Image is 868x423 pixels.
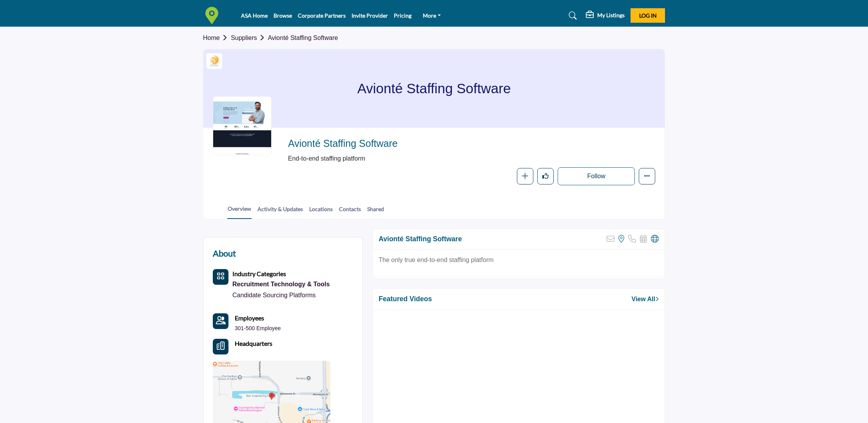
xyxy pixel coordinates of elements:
b: Employees [235,314,264,322]
button: Like [537,168,554,184]
a: Employees [235,313,264,323]
button: Log In [631,8,665,23]
a: ASA Home [241,12,268,19]
h2: Avionté Staffing Software [379,235,462,243]
span: End-to-end staffing platform [288,154,539,163]
button: Headquarter icon [213,339,228,354]
a: More [417,10,446,21]
button: Follow [558,167,635,185]
a: Activity & Updates [257,205,303,219]
a: Browse [274,12,292,19]
a: Suppliers [231,34,268,41]
a: Invite Provider [352,12,388,19]
a: Corporate Partners [298,12,346,19]
h1: Avionté Staffing Software [357,49,511,128]
span: Log In [639,12,657,19]
a: Recruitment Technology & Tools [232,279,330,290]
a: Locations [309,205,333,219]
div: Software platforms and digital tools to streamline recruitment and hiring processes. [232,279,330,290]
p: The only true end-to-end staffing platform [379,255,659,265]
a: Home [203,34,231,41]
a: 301-500 Employee [235,325,281,333]
h2: Featured Videos [379,295,432,303]
a: Industry Categories [232,271,286,277]
h5: My Listings [597,12,625,19]
h2: About [213,247,236,260]
img: 2025 Staffing World Exhibitors [208,55,220,67]
button: Category Icon [213,269,228,285]
span: Avionté Staffing Software [288,137,465,150]
a: Candidate Sourcing Platforms [232,292,316,298]
button: More details [639,168,655,184]
a: Avionté Staffing Software [268,34,338,41]
a: Shared [367,205,384,219]
a: View All [632,295,659,304]
img: site Logo [203,7,225,24]
a: Pricing [394,12,411,19]
a: Search [561,9,582,22]
b: Industry Categories [232,270,286,277]
button: Contact-Employee Icon [213,313,228,329]
a: Link of redirect to contact page [213,313,228,329]
div: My Listings [586,11,625,20]
b: Headquarters [235,339,272,348]
a: Contacts [339,205,361,219]
a: Overview [227,204,252,219]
